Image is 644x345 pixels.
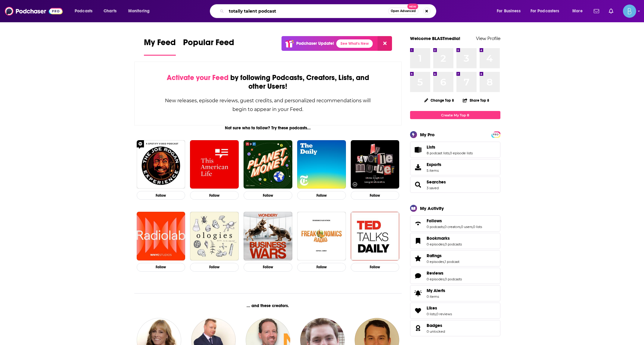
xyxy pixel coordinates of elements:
a: 0 users [461,225,472,229]
a: 0 episodes [427,277,444,281]
a: 0 lists [427,312,436,316]
span: , [444,225,444,229]
a: 0 episodes [427,242,444,246]
a: View Profile [476,35,500,41]
span: , [472,225,473,229]
span: Searches [410,177,500,193]
a: Searches [427,179,446,185]
a: Lists [427,144,473,150]
button: Follow [351,263,400,272]
a: This American Life [190,140,239,189]
span: 5 items [427,168,441,173]
button: Follow [190,191,239,200]
a: Follows [412,219,424,228]
a: Popular Feed [183,37,234,56]
span: Exports [427,162,441,167]
button: Follow [137,191,185,200]
a: The Joe Rogan Experience [137,140,185,189]
img: TED Talks Daily [351,212,400,260]
button: Follow [297,263,346,272]
a: 1 podcast [445,260,459,264]
img: Freakonomics Radio [297,212,346,260]
a: 3 saved [427,186,439,190]
button: Show profile menu [623,5,636,18]
img: User Profile [623,5,636,18]
span: Exports [412,163,424,171]
div: My Pro [420,132,435,137]
a: Searches [412,180,424,189]
span: Ratings [427,253,442,258]
button: Share Top 8 [462,94,490,106]
span: Ratings [410,250,500,266]
button: Open AdvancedNew [388,8,418,15]
span: Likes [410,303,500,319]
span: Follows [427,218,442,223]
span: Badges [410,320,500,336]
span: My Alerts [412,289,424,297]
span: Logged in as BLASTmedia [623,5,636,18]
button: Follow [244,191,292,200]
button: open menu [527,6,568,16]
a: 0 episode lists [450,151,473,155]
input: Search podcasts, credits, & more... [226,6,388,16]
span: , [444,277,445,281]
span: Badges [427,323,442,328]
span: Charts [104,7,117,15]
span: , [436,312,436,316]
button: open menu [124,6,157,16]
img: Podchaser - Follow, Share and Rate Podcasts [5,5,63,17]
span: PRO [492,132,499,137]
a: Badges [412,324,424,332]
a: 0 lists [473,225,482,229]
img: Business Wars [244,212,292,260]
a: My Alerts [410,285,500,301]
a: My Feed [144,37,176,56]
a: The Daily [297,140,346,189]
span: , [449,151,450,155]
span: Open Advanced [391,10,416,13]
a: Welcome BLASTmedia! [410,35,460,41]
div: Search podcasts, credits, & more... [216,4,442,18]
img: Radiolab [137,212,185,260]
span: My Alerts [427,288,445,293]
img: Ologies with Alie Ward [190,212,239,260]
a: Ratings [412,254,424,263]
span: Podcasts [75,7,92,15]
a: See What's New [336,39,373,48]
a: Exports [410,159,500,175]
span: , [460,225,461,229]
a: Show notifications dropdown [591,6,602,16]
button: open menu [70,6,100,16]
span: , [444,242,445,246]
span: Lists [410,142,500,158]
a: My Favorite Murder with Karen Kilgariff and Georgia Hardstark [351,140,400,189]
div: New releases, episode reviews, guest credits, and personalized recommendations will begin to appe... [165,96,372,114]
div: My Activity [420,205,444,211]
button: Follow [351,191,400,200]
img: Planet Money [244,140,292,189]
a: Lists [412,146,424,154]
a: Badges [427,323,445,328]
button: Follow [244,263,292,272]
a: Reviews [427,270,462,276]
a: Ratings [427,253,459,258]
a: Likes [412,306,424,315]
span: More [572,7,583,15]
span: Reviews [427,270,443,276]
button: Follow [297,191,346,200]
div: ... and these creators. [134,303,402,308]
span: Reviews [410,268,500,284]
span: My Feed [144,37,176,51]
button: Follow [190,263,239,272]
span: New [407,4,418,9]
a: Charts [100,6,120,16]
a: 0 unlocked [427,329,445,334]
a: Show notifications dropdown [606,6,616,16]
a: Create My Top 8 [410,111,500,119]
a: 0 episodes [427,260,444,264]
a: 0 reviews [436,312,452,316]
button: open menu [493,6,528,16]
